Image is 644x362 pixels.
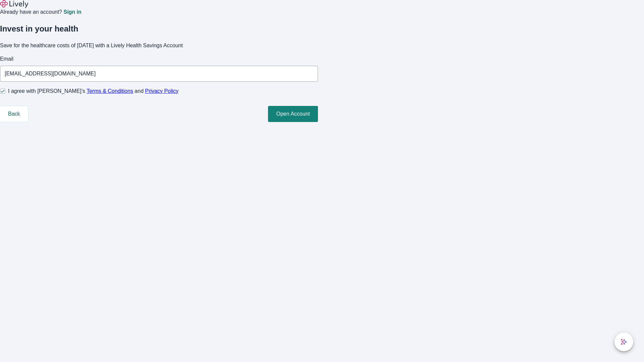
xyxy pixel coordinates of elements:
a: Privacy Policy [145,88,179,94]
svg: Lively AI Assistant [621,339,627,345]
button: chat [614,333,633,351]
a: Terms & Conditions [87,88,133,94]
a: Sign in [63,9,81,15]
span: I agree with [PERSON_NAME]’s and [8,87,178,95]
button: Open Account [268,106,318,122]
